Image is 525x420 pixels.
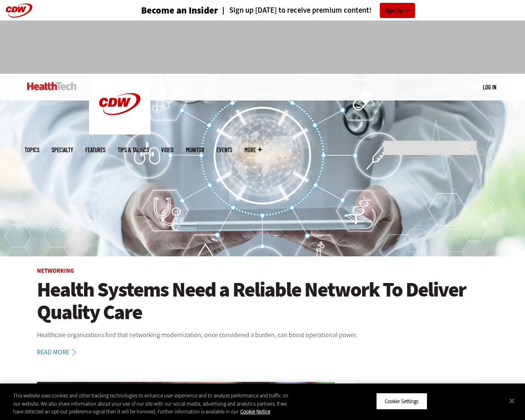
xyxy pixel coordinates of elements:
[37,267,74,275] a: Networking
[218,7,372,14] a: Sign up [DATE] to receive premium content!
[161,147,173,153] a: Video
[89,74,151,135] img: Home
[244,147,262,153] span: More
[110,6,218,15] a: Become an Insider
[240,408,270,415] a: More information about your privacy
[89,128,151,137] a: CDW
[380,3,415,18] a: Sign Up
[37,330,488,340] p: Healthcare organizations find that networking modernization, once considered a burden, can boost ...
[37,278,488,324] a: Health Systems Need a Reliable Network To Deliver Quality Care
[52,147,73,153] span: Specialty
[141,6,218,15] h3: Become an Insider
[503,392,521,410] button: Close
[25,147,39,153] span: Topics
[483,83,496,91] div: User menu
[186,147,204,153] a: MonITor
[37,349,85,356] a: Read More
[118,147,149,153] a: Tips & Tactics
[113,29,412,66] iframe: advertisement
[85,147,105,153] a: Features
[13,392,289,416] div: This website uses cookies and other tracking technologies to enhance user experience and to analy...
[376,393,427,410] button: Cookie Settings
[27,82,77,90] img: Home
[483,83,496,91] a: Log in
[217,147,232,153] a: Events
